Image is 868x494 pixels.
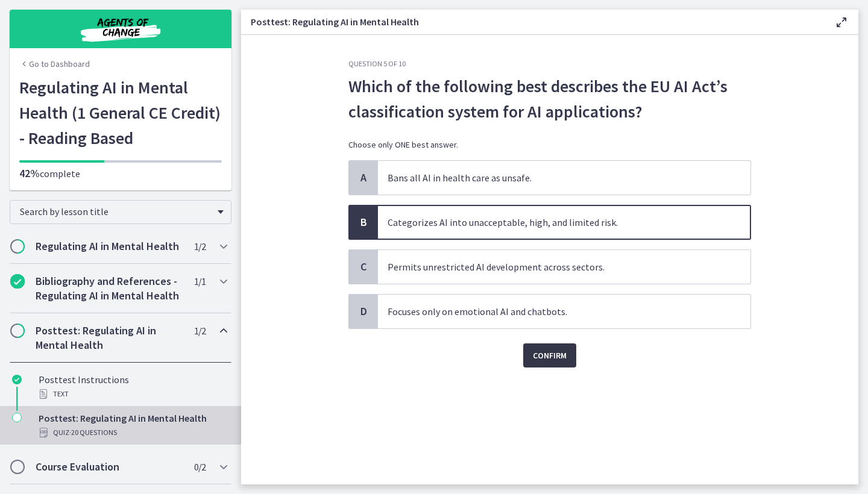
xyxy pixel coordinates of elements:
h1: Regulating AI in Mental Health (1 General CE Credit) - Reading Based [19,75,222,151]
span: 1 / 2 [194,239,206,254]
div: Posttest Instructions [39,372,227,401]
p: Choose only ONE best answer. [348,139,751,151]
h2: Course Evaluation [36,460,183,474]
span: B [356,215,371,230]
p: complete [19,166,222,181]
span: Permits unrestricted AI development across sectors. [378,250,750,284]
button: Confirm [523,343,576,367]
div: Quiz [39,425,227,440]
span: Search by lesson title [20,205,212,217]
h2: Bibliography and References - Regulating AI in Mental Health [36,274,183,303]
span: Confirm [533,348,567,363]
span: Focuses only on emotional AI and chatbots. [378,295,750,328]
img: Agents of Change [48,14,193,43]
span: Which of the following best describes the EU AI Act’s classification system for AI applications? [348,73,751,124]
span: 1 / 2 [194,324,206,338]
span: A [356,170,371,185]
i: Completed [12,375,22,384]
span: 0 / 2 [194,460,206,474]
div: Posttest: Regulating AI in Mental Health [39,411,227,440]
span: C [356,260,371,274]
span: 1 / 1 [194,274,206,289]
h2: Posttest: Regulating AI in Mental Health [36,324,183,352]
a: Go to Dashboard [19,58,90,70]
h3: Question 5 of 10 [348,59,751,69]
h2: Regulating AI in Mental Health [36,239,183,254]
span: Bans all AI in health care as unsafe. [378,161,750,195]
span: · 20 Questions [69,425,117,440]
div: Text [39,387,227,401]
span: Categorizes AI into unacceptable, high, and limited risk. [378,205,750,239]
h3: Posttest: Regulating AI in Mental Health [251,14,815,29]
i: Completed [10,274,25,289]
div: Search by lesson title [10,200,231,224]
span: D [356,304,371,319]
span: 42% [19,166,40,180]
